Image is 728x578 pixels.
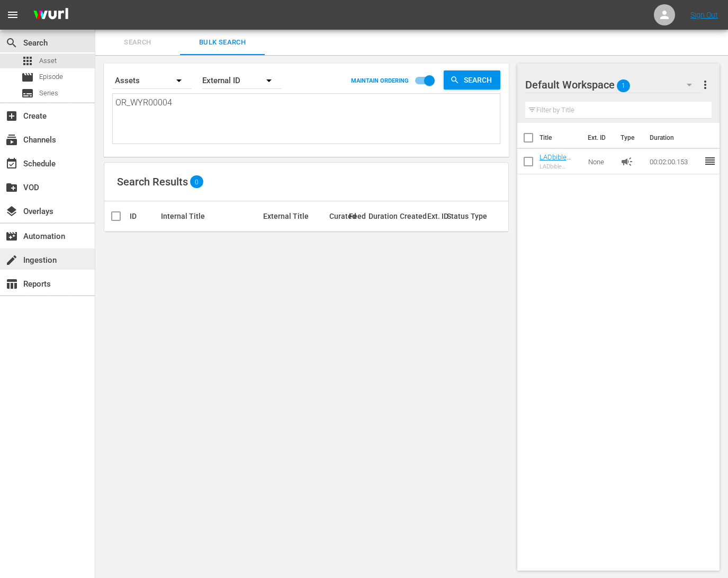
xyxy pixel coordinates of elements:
[117,175,188,188] span: Search Results
[5,157,18,170] span: Schedule
[6,8,19,21] span: menu
[540,163,580,170] div: LADbible ADSLATE
[202,66,282,95] div: External ID
[5,254,18,266] span: create
[21,87,34,100] span: Series
[5,278,18,290] span: Reports
[263,212,327,220] div: External Title
[581,123,614,153] th: Ext. ID
[102,37,174,49] span: Search
[5,134,18,146] span: Channels
[699,78,712,91] span: more_vert
[5,181,18,194] span: VOD
[690,11,718,19] a: Sign Out
[540,123,581,153] th: Title
[617,75,630,97] span: 1
[161,212,259,220] div: Internal Title
[444,70,500,90] button: Search
[39,72,63,82] span: Episode
[621,155,633,168] span: Ad
[460,70,500,90] span: Search
[5,110,18,122] span: Create
[39,88,58,99] span: Series
[704,155,716,167] span: reorder
[329,212,346,220] div: Curated
[130,212,158,220] div: ID
[400,212,424,220] div: Created
[369,212,397,220] div: Duration
[540,153,571,169] a: LADbible Ident
[190,178,203,185] span: 0
[699,72,712,97] button: more_vert
[5,205,18,218] span: Overlays
[25,3,76,28] img: ans4CAIJ8jUAAAAAAAAAAAAAAAAAAAAAAAAgQb4GAAAAAAAAAAAAAAAAAAAAAAAAJMjXAAAAAAAAAAAAAAAAAAAAAAAAgAT5G...
[21,55,34,67] span: Asset
[115,96,500,145] textarea: OR_WYR00004
[447,212,467,220] div: Status
[584,149,616,174] td: None
[427,212,444,220] div: Ext. ID
[525,70,702,100] div: Default Workspace
[21,71,34,84] span: Episode
[5,37,18,49] span: Search
[645,149,704,174] td: 00:02:00.153
[351,77,409,84] p: MAINTAIN ORDERING
[471,212,483,220] div: Type
[112,66,192,95] div: Assets
[643,123,707,153] th: Duration
[39,56,57,66] span: Asset
[349,212,365,220] div: Feed
[5,230,18,243] span: Automation
[614,123,643,153] th: Type
[186,37,258,49] span: Bulk Search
